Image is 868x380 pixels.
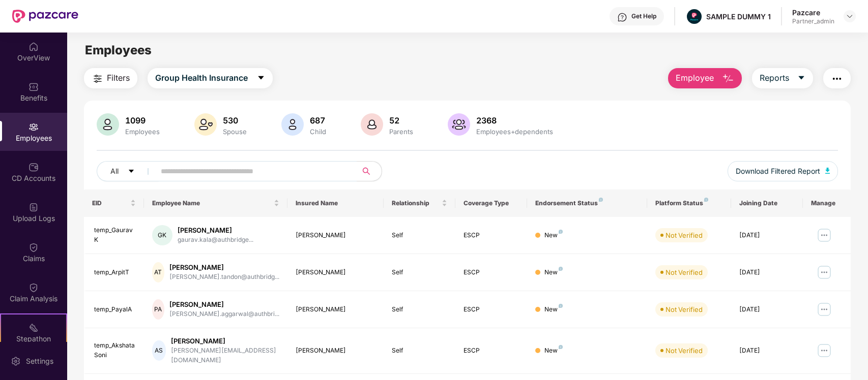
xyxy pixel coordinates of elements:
[110,166,119,177] span: All
[28,82,39,92] img: svg+xml;base64,PHN2ZyBpZD0iQmVuZWZpdHMiIHhtbG5zPSJodHRwOi8vd3d3LnczLm9yZy8yMDAwL3N2ZyIgd2lkdGg9Ij...
[94,226,136,245] div: temp_GauravK
[28,202,39,212] img: svg+xml;base64,PHN2ZyBpZD0iVXBsb2FkX0xvZ3MiIGRhdGEtbmFtZT0iVXBsb2FkIExvZ3MiIHhtbG5zPSJodHRwOi8vd3...
[287,189,383,217] th: Insured Name
[668,68,742,88] button: Employee
[599,198,603,202] img: svg+xml;base64,PHN2ZyB4bWxucz0iaHR0cDovL3d3dy53My5vcmcvMjAwMC9zdmciIHdpZHRoPSI4IiBoZWlnaHQ9IjgiIH...
[816,301,832,318] img: manageButton
[12,10,78,23] img: New Pazcare Logo
[123,128,162,136] div: Employees
[296,231,375,240] div: [PERSON_NAME]
[123,115,162,125] div: 1099
[392,231,447,240] div: Self
[194,113,217,136] img: svg+xml;base64,PHN2ZyB4bWxucz0iaHR0cDovL3d3dy53My5vcmcvMjAwMC9zdmciIHhtbG5zOnhsaW5rPSJodHRwOi8vd3...
[464,268,519,277] div: ESCP
[739,231,795,240] div: [DATE]
[171,346,279,365] div: [PERSON_NAME][EMAIL_ADDRESS][DOMAIN_NAME]
[392,268,447,277] div: Self
[706,12,771,21] div: SAMPLE DUMMY 1
[169,272,279,282] div: [PERSON_NAME].tandon@authbridg...
[559,304,563,308] img: svg+xml;base64,PHN2ZyB4bWxucz0iaHR0cDovL3d3dy53My5vcmcvMjAwMC9zdmciIHdpZHRoPSI4IiBoZWlnaHQ9IjgiIH...
[171,336,279,346] div: [PERSON_NAME]
[752,68,813,88] button: Reportscaret-down
[308,128,328,136] div: Child
[731,189,803,217] th: Joining Date
[631,12,656,20] div: Get Help
[666,304,703,314] div: Not Verified
[23,356,56,366] div: Settings
[296,268,375,277] div: [PERSON_NAME]
[28,122,39,132] img: svg+xml;base64,PHN2ZyBpZD0iRW1wbG95ZWVzIiB4bWxucz0iaHR0cDovL3d3dy53My5vcmcvMjAwMC9zdmciIHdpZHRoPS...
[257,74,265,83] span: caret-down
[736,166,820,177] span: Download Filtered Report
[152,262,165,282] div: AT
[687,9,702,24] img: Pazcare_Alternative_logo-01-01.png
[728,161,838,181] button: Download Filtered Report
[544,231,563,240] div: New
[221,128,249,136] div: Spouse
[94,305,136,314] div: temp_PayalA
[155,72,248,84] span: Group Health Insurance
[535,199,639,207] div: Endorsement Status
[739,268,795,277] div: [DATE]
[722,73,734,85] img: svg+xml;base64,PHN2ZyB4bWxucz0iaHR0cDovL3d3dy53My5vcmcvMjAwMC9zdmciIHhtbG5zOnhsaW5rPSJodHRwOi8vd3...
[148,68,273,88] button: Group Health Insurancecaret-down
[559,267,563,271] img: svg+xml;base64,PHN2ZyB4bWxucz0iaHR0cDovL3d3dy53My5vcmcvMjAwMC9zdmciIHdpZHRoPSI4IiBoZWlnaHQ9IjgiIH...
[816,264,832,280] img: manageButton
[559,230,563,234] img: svg+xml;base64,PHN2ZyB4bWxucz0iaHR0cDovL3d3dy53My5vcmcvMjAwMC9zdmciIHdpZHRoPSI4IiBoZWlnaHQ9IjgiIH...
[792,17,834,25] div: Partner_admin
[357,167,377,175] span: search
[448,113,470,136] img: svg+xml;base64,PHN2ZyB4bWxucz0iaHR0cDovL3d3dy53My5vcmcvMjAwMC9zdmciIHhtbG5zOnhsaW5rPSJodHRwOi8vd3...
[28,42,39,52] img: svg+xml;base64,PHN2ZyBpZD0iSG9tZSIgeG1sbnM9Imh0dHA6Ly93d3cudzMub3JnLzIwMDAvc3ZnIiB3aWR0aD0iMjAiIG...
[392,305,447,314] div: Self
[144,189,288,217] th: Employee Name
[739,346,795,356] div: [DATE]
[221,115,249,125] div: 530
[169,309,279,319] div: [PERSON_NAME].aggarwal@authbri...
[92,199,128,207] span: EID
[387,128,415,136] div: Parents
[296,305,375,314] div: [PERSON_NAME]
[474,128,555,136] div: Employees+dependents
[816,342,832,359] img: manageButton
[816,227,832,243] img: manageButton
[387,115,415,125] div: 52
[357,161,382,181] button: search
[464,305,519,314] div: ESCP
[94,341,136,360] div: temp_AkshataSoni
[704,198,708,202] img: svg+xml;base64,PHN2ZyB4bWxucz0iaHR0cDovL3d3dy53My5vcmcvMjAwMC9zdmciIHdpZHRoPSI4IiBoZWlnaHQ9IjgiIH...
[544,305,563,314] div: New
[676,72,714,84] span: Employee
[666,267,703,277] div: Not Verified
[617,12,627,22] img: svg+xml;base64,PHN2ZyBpZD0iSGVscC0zMngzMiIgeG1sbnM9Imh0dHA6Ly93d3cudzMub3JnLzIwMDAvc3ZnIiB3aWR0aD...
[11,356,21,366] img: svg+xml;base64,PHN2ZyBpZD0iU2V0dGluZy0yMHgyMCIgeG1sbnM9Imh0dHA6Ly93d3cudzMub3JnLzIwMDAvc3ZnIiB3aW...
[308,115,328,125] div: 687
[464,231,519,240] div: ESCP
[792,8,834,17] div: Pazcare
[559,345,563,349] img: svg+xml;base64,PHN2ZyB4bWxucz0iaHR0cDovL3d3dy53My5vcmcvMjAwMC9zdmciIHdpZHRoPSI4IiBoZWlnaHQ9IjgiIH...
[797,74,805,83] span: caret-down
[28,323,39,333] img: svg+xml;base64,PHN2ZyB4bWxucz0iaHR0cDovL3d3dy53My5vcmcvMjAwMC9zdmciIHdpZHRoPSIyMSIgaGVpZ2h0PSIyMC...
[281,113,304,136] img: svg+xml;base64,PHN2ZyB4bWxucz0iaHR0cDovL3d3dy53My5vcmcvMjAwMC9zdmciIHhtbG5zOnhsaW5rPSJodHRwOi8vd3...
[655,199,723,207] div: Platform Status
[803,189,851,217] th: Manage
[169,263,279,272] div: [PERSON_NAME]
[85,43,152,57] span: Employees
[152,299,165,320] div: PA
[455,189,527,217] th: Coverage Type
[28,162,39,172] img: svg+xml;base64,PHN2ZyBpZD0iQ0RfQWNjb3VudHMiIGRhdGEtbmFtZT0iQ0QgQWNjb3VudHMiIHhtbG5zPSJodHRwOi8vd3...
[739,305,795,314] div: [DATE]
[97,161,159,181] button: Allcaret-down
[28,282,39,293] img: svg+xml;base64,PHN2ZyBpZD0iQ2xhaW0iIHhtbG5zPSJodHRwOi8vd3d3LnczLm9yZy8yMDAwL3N2ZyIgd2lkdGg9IjIwIi...
[760,72,789,84] span: Reports
[296,346,375,356] div: [PERSON_NAME]
[178,226,253,235] div: [PERSON_NAME]
[544,346,563,356] div: New
[1,334,66,344] div: Stepathon
[169,300,279,309] div: [PERSON_NAME]
[544,268,563,277] div: New
[152,340,166,361] div: AS
[666,230,703,240] div: Not Verified
[392,199,440,207] span: Relationship
[92,73,104,85] img: svg+xml;base64,PHN2ZyB4bWxucz0iaHR0cDovL3d3dy53My5vcmcvMjAwMC9zdmciIHdpZHRoPSIyNCIgaGVpZ2h0PSIyNC...
[464,346,519,356] div: ESCP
